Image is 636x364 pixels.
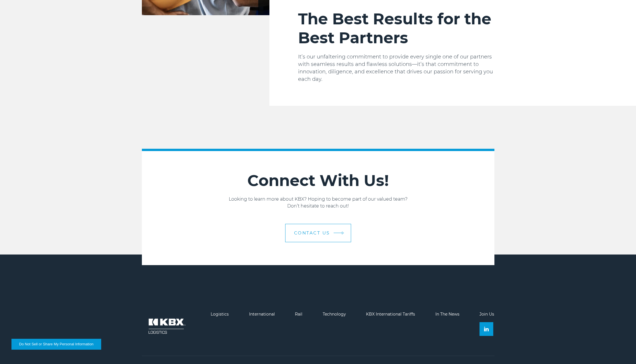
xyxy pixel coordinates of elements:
img: kbx logo [142,312,191,340]
p: Looking to learn more about KBX? Hoping to become part of our valued team? Don’t hesitate to reac... [142,196,494,210]
button: Do Not Sell or Share My Personal Information [11,339,101,350]
span: Contact us [294,231,330,235]
h2: Connect With Us! [142,171,494,190]
a: Contact us arrow arrow [285,224,351,242]
a: Rail [295,312,302,317]
a: Join Us [480,312,494,317]
a: In The News [435,312,459,317]
a: KBX International Tariffs [366,312,415,317]
img: Linkedin [484,327,489,331]
img: arrow [342,232,344,235]
h2: The Best Results for the Best Partners [298,9,494,47]
p: It’s our unfaltering commitment to provide every single one of our partners with seamless results... [298,53,494,83]
a: Logistics [211,312,229,317]
a: Technology [323,312,346,317]
a: International [249,312,275,317]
